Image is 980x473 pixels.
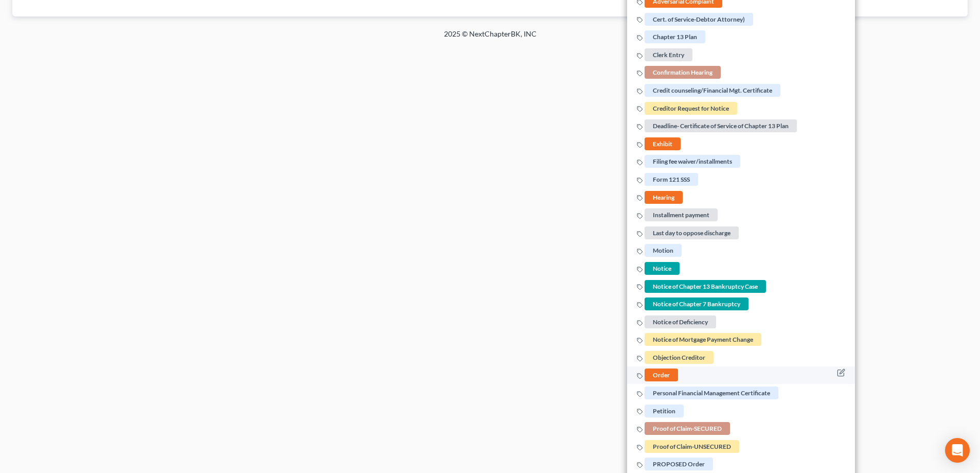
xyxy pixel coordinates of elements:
[637,389,780,397] a: Personal Financial Management Certificate
[645,155,740,168] span: Filing fee waiver/installments
[637,317,718,326] a: Notice of Deficiency
[637,282,768,290] a: Notice of Chapter 13 Bankruptcy Case
[637,371,680,379] a: Order
[645,102,737,115] span: Creditor Request for Notice
[645,226,739,239] span: Last day to oppose discharge
[645,244,682,257] span: Motion
[645,48,692,61] span: Clerk Entry
[637,246,683,255] a: Motion
[645,280,766,293] span: Notice of Chapter 13 Bankruptcy Case
[637,14,755,23] a: Cert. of Service-Debtor Attorney)
[645,31,705,44] span: Chapter 13 Plan
[637,406,685,415] a: Petition
[637,300,750,308] a: Notice of Chapter 7 Bankruptcy
[637,335,763,344] a: Notice of Mortgage Payment Change
[645,191,683,204] span: Hearing
[637,192,684,201] a: Hearing
[637,139,682,148] a: Exhibit
[637,211,719,219] a: Installment payment
[645,369,678,382] span: Order
[637,85,782,94] a: Credit counseling/Financial Mgt. Certificate
[645,84,780,97] span: Credit counseling/Financial Mgt. Certificate
[645,334,761,346] span: Notice of Mortgage Payment Change
[645,423,730,435] span: Proof of Claim-SECURED
[637,50,694,59] a: Clerk Entry
[645,405,684,417] span: Petition
[637,103,739,112] a: Creditor Request for Notice
[637,32,707,41] a: Chapter 13 Plan
[645,458,713,471] span: PROPOSED Order
[645,440,739,453] span: Proof of Claim-UNSECURED
[645,262,680,275] span: Notice
[645,351,714,364] span: Objection Creditor
[197,29,783,47] div: 2025 © NextChapterBK, INC
[637,264,681,272] a: Notice
[637,121,798,130] a: Deadline- Certificate of Service of Chapter 13 Plan
[637,353,715,361] a: Objection Creditor
[645,173,698,186] span: Form 121 SSS
[945,438,970,463] div: Open Intercom Messenger
[645,316,716,328] span: Notice of Deficiency
[637,228,740,237] a: Last day to oppose discharge
[645,387,778,400] span: Personal Financial Management Certificate
[645,298,749,311] span: Notice of Chapter 7 Bankruptcy
[637,424,732,433] a: Proof of Claim-SECURED
[637,442,741,450] a: Proof of Claim-UNSECURED
[645,137,681,150] span: Exhibit
[637,174,700,183] a: Form 121 SSS
[637,157,742,166] a: Filing fee waiver/installments
[645,66,721,79] span: Confirmation Hearing
[645,13,753,26] span: Cert. of Service-Debtor Attorney)
[645,120,797,133] span: Deadline- Certificate of Service of Chapter 13 Plan
[637,68,722,77] a: Confirmation Hearing
[637,460,715,468] a: PROPOSED Order
[645,209,718,222] span: Installment payment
